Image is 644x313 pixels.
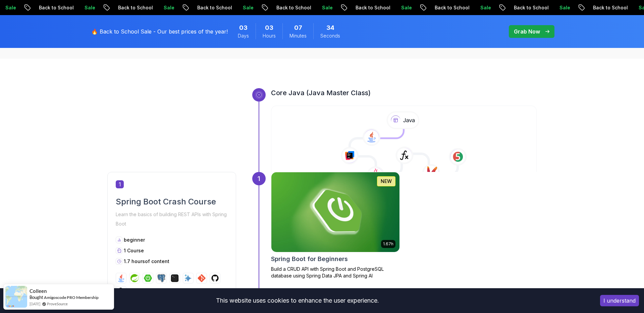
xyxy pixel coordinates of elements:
p: NEW [381,178,392,185]
img: postgres logo [157,274,165,282]
img: java logo [117,274,125,282]
a: ProveSource [47,301,68,307]
img: spring-boot logo [144,274,152,282]
p: Build a CRUD API with Spring Boot and PostgreSQL database using Spring Data JPA and Spring AI [271,266,400,279]
p: Sale [475,4,496,11]
p: 1.67h [383,241,393,247]
span: Bought [30,295,43,300]
span: Colleen [30,288,47,294]
h2: Spring Boot Crash Course [116,196,228,207]
div: 1 [252,172,266,185]
p: Sale [317,4,338,11]
p: Back to School [350,4,396,11]
span: 7 Minutes [294,23,302,33]
span: 3 Days [239,23,248,33]
span: 1 Course [124,248,144,253]
p: beginner [124,237,145,243]
div: This website uses cookies to enhance the user experience. [5,293,590,308]
p: Back to School [508,4,554,11]
p: Sale [554,4,576,11]
p: Back to School [429,4,475,11]
h2: Spring Boot for Beginners [271,254,348,264]
p: Sale [396,4,417,11]
p: Sale [237,4,259,11]
p: Back to School [271,4,317,11]
img: github logo [211,274,219,282]
span: Minutes [289,33,307,39]
a: Spring Boot for Beginners card1.67hNEWSpring Boot for BeginnersBuild a CRUD API with Spring Boot ... [271,172,400,279]
p: Back to School [113,4,158,11]
img: Spring Boot for Beginners card [271,172,399,252]
span: 34 Seconds [326,23,334,33]
p: 1.7 hours of content [124,258,169,265]
p: Back to School [34,4,79,11]
p: Grab Now [514,27,540,36]
p: Back to School [192,4,237,11]
span: Seconds [320,33,340,39]
img: ai logo [184,274,192,282]
img: provesource social proof notification image [5,286,27,308]
span: [DATE] [30,301,40,307]
img: chatgpt logo [117,288,125,296]
p: Back to School [588,4,633,11]
a: Amigoscode PRO Membership [44,295,99,300]
h3: Core Java (Java Master Class) [271,88,537,98]
span: Hours [263,33,276,39]
button: Accept cookies [600,295,639,306]
img: terminal logo [171,274,179,282]
span: Days [238,33,249,39]
img: git logo [198,274,206,282]
p: Sale [158,4,180,11]
span: 3 Hours [265,23,273,33]
p: Sale [79,4,101,11]
img: spring logo [130,274,139,282]
p: 🔥 Back to School Sale - Our best prices of the year! [91,27,228,36]
span: 1 [116,180,124,188]
p: Learn the basics of building REST APIs with Spring Boot [116,210,228,229]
